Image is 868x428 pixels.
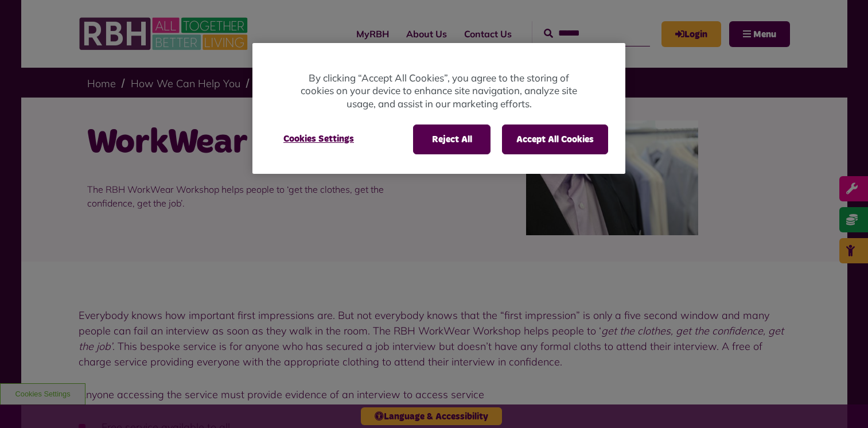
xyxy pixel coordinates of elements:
button: Cookies Settings [270,124,368,153]
div: Cookie banner [252,43,625,174]
div: Privacy [252,43,625,174]
p: By clicking “Accept All Cookies”, you agree to the storing of cookies on your device to enhance s... [298,72,579,111]
button: Accept All Cookies [502,124,608,154]
button: Reject All [413,124,491,154]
